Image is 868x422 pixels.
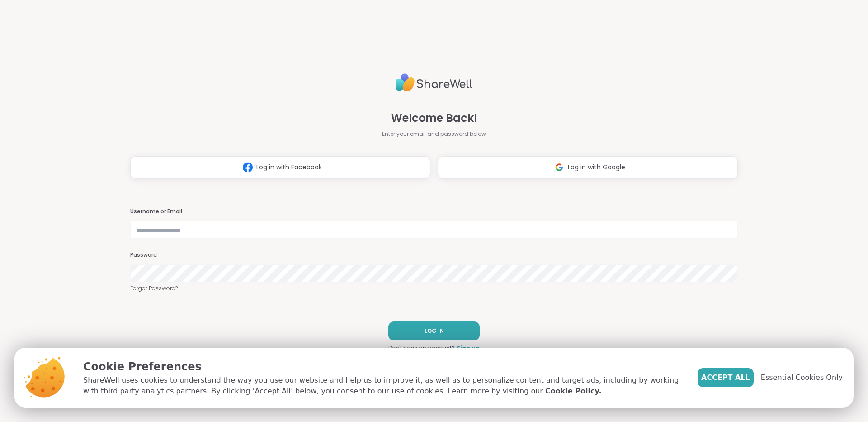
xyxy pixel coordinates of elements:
a: Cookie Policy. [545,386,601,397]
span: Log in with Facebook [256,163,322,172]
button: Log in with Facebook [130,156,430,179]
span: Welcome Back! [391,110,477,126]
button: Accept All [698,368,754,387]
span: Enter your email and password below [382,130,486,138]
span: Log in with Google [568,163,625,172]
h3: Password [130,251,738,259]
a: Sign up [457,344,480,352]
span: LOG IN [425,327,444,335]
img: ShareWell Logomark [551,159,568,176]
img: ShareWell Logo [396,70,472,96]
img: ShareWell Logomark [239,159,256,176]
span: Essential Cookies Only [761,372,843,383]
button: Log in with Google [438,156,738,179]
span: Accept All [701,372,750,383]
h3: Username or Email [130,208,738,216]
p: ShareWell uses cookies to understand the way you use our website and help us to improve it, as we... [83,375,683,397]
a: Forgot Password? [130,284,738,293]
span: Don't have an account? [388,344,455,352]
button: LOG IN [388,321,480,340]
p: Cookie Preferences [83,359,683,375]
